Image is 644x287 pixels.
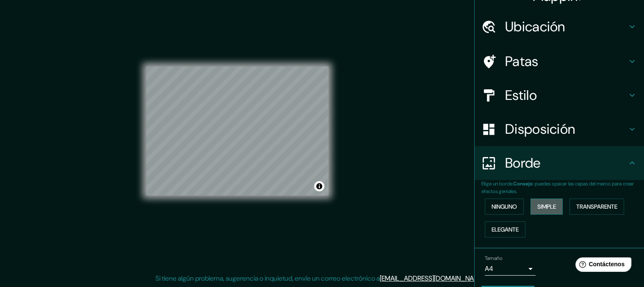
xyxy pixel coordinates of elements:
font: Simple [537,203,556,210]
font: Transparente [576,203,617,210]
div: Estilo [475,78,644,112]
canvas: Mapa [146,66,329,196]
div: Borde [475,146,644,180]
button: Simple [531,199,563,215]
iframe: Lanzador de widgets de ayuda [569,254,635,278]
font: : puedes opacar las capas del marco para crear efectos geniales. [481,180,634,195]
font: Elige un borde. [481,180,513,187]
font: Tamaño [485,255,502,262]
font: Ninguno [492,203,517,210]
font: Patas [505,52,539,70]
font: Disposición [505,120,575,138]
font: A4 [485,264,493,273]
font: Si tiene algún problema, sugerencia o inquietud, envíe un correo electrónico a [155,274,380,283]
div: Patas [475,44,644,78]
button: Ninguno [485,199,524,215]
button: Activar o desactivar atribución [314,181,324,191]
div: Ubicación [475,10,644,44]
div: A4 [485,262,536,276]
font: Elegante [492,226,519,233]
font: Ubicación [505,18,565,36]
button: Elegante [485,221,525,237]
a: [EMAIL_ADDRESS][DOMAIN_NAME] [380,274,484,283]
button: Transparente [569,199,624,215]
font: Borde [505,154,541,172]
font: Estilo [505,86,537,104]
div: Disposición [475,112,644,146]
font: Consejo [513,180,533,187]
